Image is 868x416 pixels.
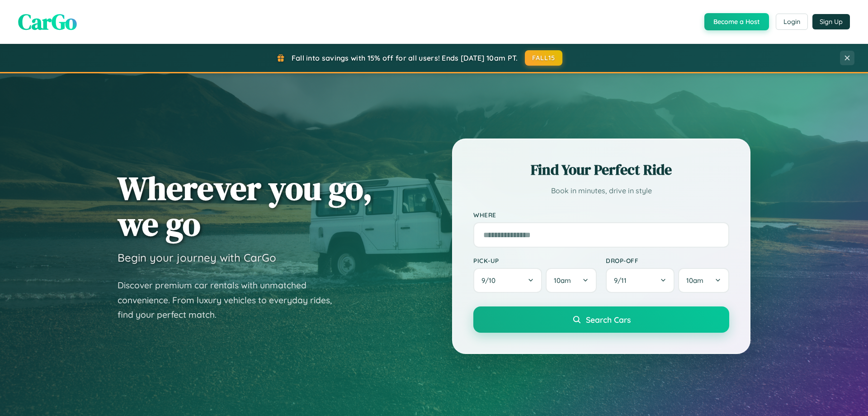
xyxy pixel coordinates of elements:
[481,276,500,285] span: 9 / 10
[473,160,729,180] h2: Find Your Perfect Ride
[473,257,597,264] label: Pick-up
[606,268,675,293] button: 9/11
[473,306,729,333] button: Search Cars
[473,268,542,293] button: 9/10
[18,7,77,37] span: CarGo
[292,53,518,62] span: Fall into savings with 15% off for all users! Ends [DATE] 10am PT.
[704,13,769,30] button: Become a Host
[118,278,344,322] p: Discover premium car rentals with unmatched convenience. From luxury vehicles to everyday rides, ...
[546,268,597,293] button: 10am
[118,170,373,242] h1: Wherever you go, we go
[812,14,850,29] button: Sign Up
[473,211,729,219] label: Where
[118,251,276,264] h3: Begin your journey with CarGo
[776,14,808,30] button: Login
[678,268,729,293] button: 10am
[614,276,631,285] span: 9 / 11
[554,276,571,285] span: 10am
[606,257,729,264] label: Drop-off
[473,184,729,197] p: Book in minutes, drive in style
[686,276,703,285] span: 10am
[525,50,563,66] button: FALL15
[586,315,631,325] span: Search Cars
